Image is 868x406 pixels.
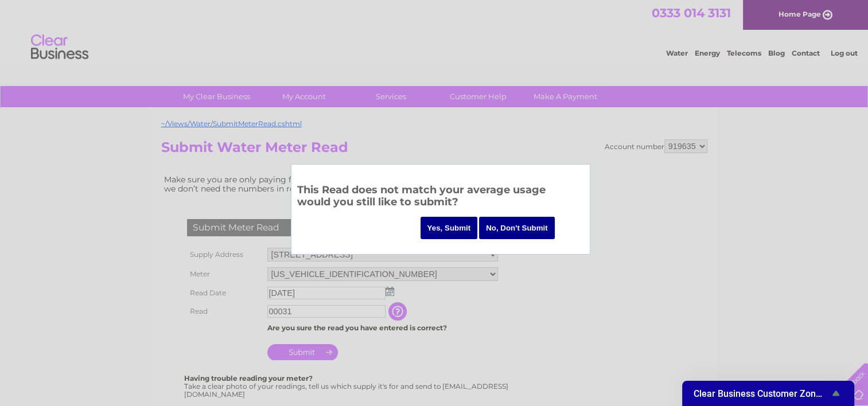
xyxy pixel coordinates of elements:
[297,182,584,213] h3: This Read does not match your average usage would you still like to submit?
[666,49,688,57] a: Water
[830,49,857,57] a: Log out
[792,49,820,57] a: Contact
[695,49,720,57] a: Energy
[479,217,555,239] input: No, Don't Submit
[768,49,785,57] a: Blog
[30,30,89,65] img: logo.png
[694,387,843,400] button: Show survey - Clear Business Customer Zone Survey
[694,388,829,399] span: Clear Business Customer Zone Survey
[164,6,706,56] div: Clear Business is a trading name of Verastar Limited (registered in [GEOGRAPHIC_DATA] No. 3667643...
[652,6,731,20] a: 0333 014 3131
[421,217,478,239] input: Yes, Submit
[727,49,761,57] a: Telecoms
